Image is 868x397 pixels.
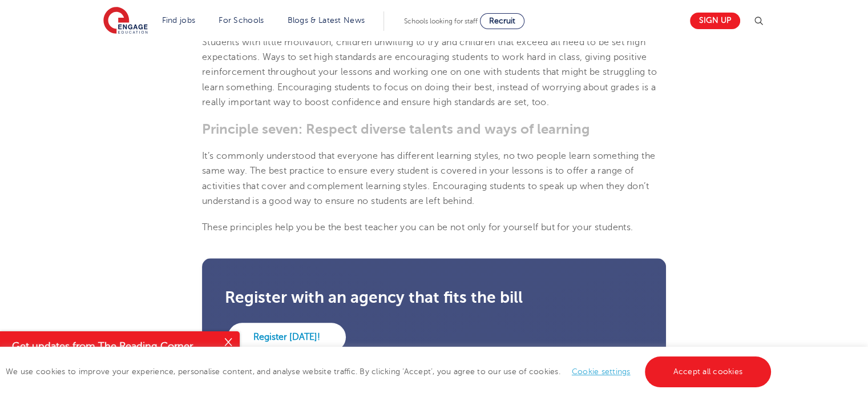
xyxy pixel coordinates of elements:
a: Cookie settings [572,367,631,376]
p: These principles help you be the best teacher you can be not only for yourself but for your stude... [202,220,666,235]
button: Close [217,331,240,354]
span: We use cookies to improve your experience, personalise content, and analyse website traffic. By c... [6,367,774,376]
a: Blogs & Latest News [288,16,365,25]
a: Find jobs [162,16,196,25]
h3: Register with an agency that fits the bill [225,290,643,306]
a: Sign up [690,13,740,29]
p: Students with little motivation, children unwilling to try and children that exceed all need to b... [202,35,666,110]
span: Schools looking for staff [404,17,478,25]
a: Recruit [480,13,524,29]
h3: Principle seven: Respect diverse talents and ways of learning [202,121,666,137]
a: Register [DATE]! [228,323,346,351]
span: Recruit [489,17,515,25]
h4: Get updates from The Reading Corner [12,339,216,354]
img: Engage Education [103,7,148,35]
a: For Schools [219,16,264,25]
a: Accept all cookies [645,356,772,387]
p: It’s commonly understood that everyone has different learning styles, no two people learn somethi... [202,149,666,208]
